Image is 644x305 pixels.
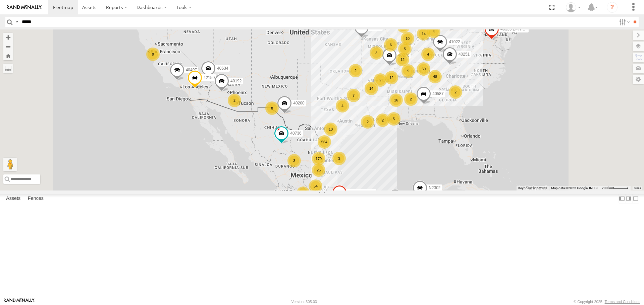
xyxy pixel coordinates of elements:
span: 40634 [217,66,228,71]
label: Search Query [14,17,19,27]
span: 200 km [602,186,613,190]
div: 50 [417,62,430,76]
div: 5 [398,42,412,56]
span: 42150 [204,76,215,80]
span: 40497 [186,68,197,72]
span: 40736 [290,131,301,136]
span: 40251 [459,52,470,57]
i: ? [607,2,618,13]
div: 3 [370,46,383,60]
span: 40335 DAÑADO [500,27,530,32]
div: 4 [427,25,440,38]
div: 2 [228,94,241,107]
div: 54 [309,179,322,193]
div: 14 [417,27,430,41]
span: Map data ©2025 Google, INEGI [551,186,598,190]
button: Map Scale: 200 km per 42 pixels [600,186,631,190]
div: Version: 305.03 [291,300,317,304]
a: Terms [634,186,641,189]
div: 14 [365,82,378,95]
div: Carlos Ortiz [563,2,583,12]
div: 12 [385,71,398,84]
div: 3 [332,152,346,165]
label: Fences [24,194,47,204]
a: Visit our Website [4,298,35,305]
div: 5 [401,64,415,78]
a: Terms and Conditions [605,300,640,304]
button: Zoom out [3,42,13,51]
img: rand-logo.svg [7,5,42,10]
div: 179 [312,152,325,165]
button: Keyboard shortcuts [518,186,547,190]
div: 10 [324,123,337,136]
div: 2 [449,85,462,99]
button: Zoom in [3,33,13,42]
label: Dock Summary Table to the Right [625,194,632,204]
div: 9 [146,48,160,61]
span: 42313 PERDIDO [348,190,379,195]
div: 16 [389,93,403,107]
div: 3 [287,154,301,167]
button: Drag Pegman onto the map to open Street View [3,158,17,171]
div: © Copyright 2025 - [574,300,640,304]
label: Hide Summary Table [632,194,639,204]
button: Zoom Home [3,51,13,60]
div: 48 [428,70,442,83]
label: Assets [3,194,24,204]
div: 2 [349,64,362,77]
div: 10 [401,32,414,45]
span: 40192 [230,79,241,84]
div: 2 [374,73,387,87]
div: 2 [376,113,389,127]
span: 40200 [293,101,304,106]
div: 25 [312,163,325,177]
div: 4 [421,48,435,61]
div: 35 [297,186,310,200]
label: Dock Summary Table to the Left [619,194,625,204]
div: 7 [347,89,360,102]
div: 564 [318,135,331,149]
div: 2 [404,92,418,106]
span: 40587 [432,92,443,96]
div: 6 [384,38,397,52]
span: N2302 [429,185,440,190]
label: Map Settings [633,75,644,84]
div: 2 [361,115,374,129]
span: 41022 [449,40,460,45]
label: Search Filter Options [616,17,631,27]
div: 5 [387,112,400,126]
div: 4 [336,99,349,112]
div: 12 [396,53,409,66]
div: 8 [265,101,279,115]
label: Measure [3,64,13,73]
